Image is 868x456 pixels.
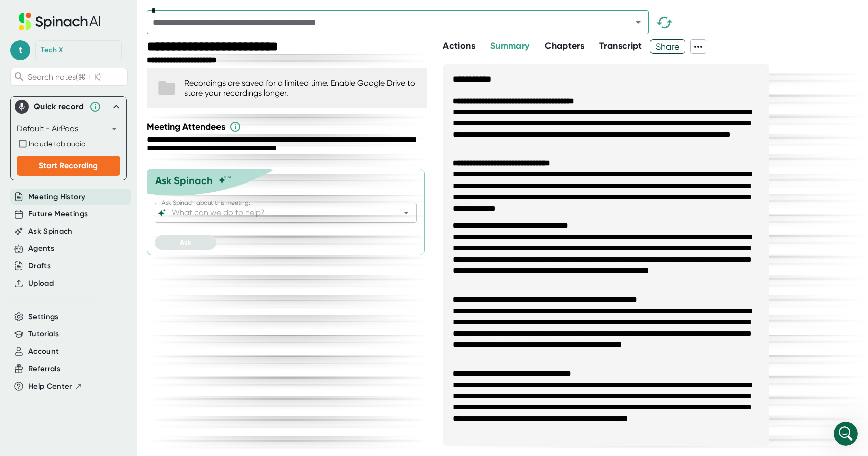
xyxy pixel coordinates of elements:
div: Talk to the team [120,143,193,165]
span: Include tab audio [29,140,85,148]
div: Talk to the team [128,149,185,159]
b: [EMAIL_ADDRESS][DOMAIN_NAME] [16,271,94,290]
button: Help Center [28,381,83,392]
div: No [167,73,193,96]
div: Did that answer your question? [16,49,127,59]
p: Under 10 minutes [85,13,144,23]
button: Agents [28,243,54,254]
span: Chapters [545,40,584,51]
button: Upload attachment [48,329,56,337]
div: Default - AirPods [17,121,120,137]
div: Sorry it didn't work. You can rephrase your question or talk to our team. [8,103,165,135]
input: What can we do to help? [170,206,384,220]
span: Ask [180,238,191,247]
div: The team will get back to you on this. Our usual reply time is under 10 minutes.You'll get replie... [8,225,165,297]
button: Emoji picker [16,329,24,337]
button: Chapters [545,39,584,53]
button: Send a message… [172,325,188,341]
button: Tutorials [28,328,59,340]
button: Open [631,15,645,29]
button: Share [650,39,686,54]
div: Recordings are saved for a limited time. Enable Google Drive to store your recordings longer. [184,78,417,98]
span: Start Recording [39,161,98,170]
textarea: Message… [9,308,192,325]
iframe: Intercom live chat [834,422,858,446]
button: Ask Spinach [28,226,73,237]
div: Close [176,4,194,22]
button: Account [28,346,59,357]
div: Quick record [34,102,84,112]
div: Did that answer your question? [8,43,135,65]
button: Meeting History [28,191,85,203]
button: Gif picker [32,329,40,337]
span: Transcript [599,40,642,51]
button: Referrals [28,363,60,375]
div: Quick record [15,97,122,117]
div: Fin says… [8,225,193,315]
button: Start Recording [17,156,120,176]
div: Meeting Attendees [147,121,430,133]
div: Ask Spinach [155,174,213,187]
span: Actions [443,40,475,51]
span: Summary [490,40,529,51]
div: No [175,79,185,89]
button: Settings [28,311,59,323]
div: Sorry it didn't work. You can rephrase your question or talk to our team. [16,109,157,129]
div: Tech X [41,46,63,55]
div: Fin says… [8,103,193,143]
div: I'll connect you with someone from our team. Meanwhile, could you share more details about the is... [8,173,165,224]
div: I'll connect you with someone from our team. Meanwhile, could you share more details about the is... [16,179,157,218]
button: Home [157,4,176,23]
button: Summary [490,39,529,53]
span: t [10,40,30,60]
div: Fin • 1h ago [16,299,53,305]
button: Ask [155,235,216,250]
div: Tech says… [8,143,193,173]
button: Upload [28,278,54,289]
button: Transcript [599,39,642,53]
div: Tech says… [8,73,193,104]
button: Open [399,206,413,220]
div: Fin says… [8,43,193,73]
div: Fin says… [8,173,193,225]
button: Actions [443,39,475,53]
span: Share [650,38,685,55]
button: Drafts [28,260,51,272]
h1: Spinach AI [77,5,119,13]
img: Profile image for Karin [57,6,73,22]
div: Record both your microphone and the audio from your browser tab (e.g., videos, meetings, etc.) [17,138,120,150]
button: go back [7,4,26,23]
img: Profile image for Matan [43,6,59,22]
span: Help Center [28,381,72,392]
button: Future Meetings [28,208,88,220]
span: Search notes (⌘ + K) [28,72,101,82]
img: Profile image for Yoav [29,6,45,22]
div: The team will get back to you on this. Our usual reply time is under 10 minutes. You'll get repli... [16,231,157,291]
